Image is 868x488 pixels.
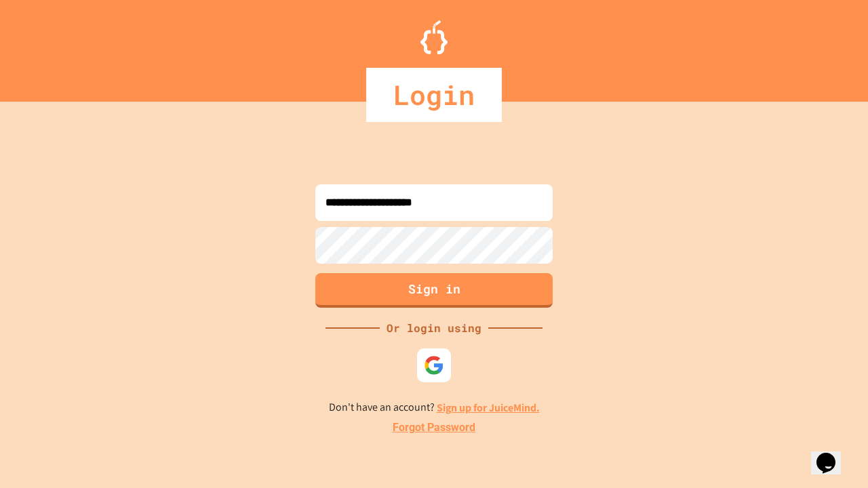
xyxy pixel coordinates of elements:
button: Sign in [315,273,553,308]
img: google-icon.svg [424,355,444,375]
p: Don't have an account? [329,399,540,416]
img: Logo.svg [420,20,448,54]
a: Forgot Password [393,420,475,436]
iframe: chat widget [811,434,854,474]
a: Sign up for JuiceMind. [437,401,540,415]
div: Or login using [380,320,488,336]
div: Login [366,68,502,122]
